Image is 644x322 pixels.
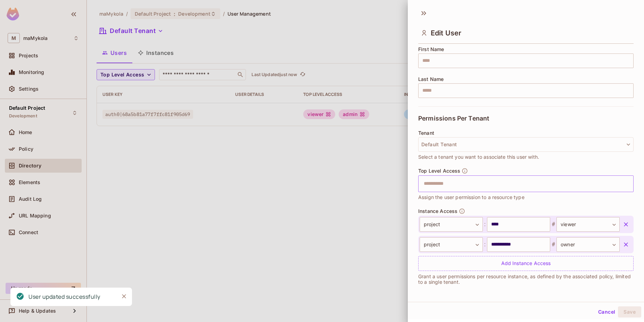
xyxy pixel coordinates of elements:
p: Grant a user permissions per resource instance, as defined by the associated policy, limited to a... [418,274,634,285]
span: Edit User [431,29,461,37]
div: project [420,217,483,232]
button: Close [119,291,129,302]
span: Tenant [418,130,434,136]
button: Default Tenant [418,137,634,152]
span: First Name [418,47,444,52]
div: owner [556,237,620,252]
button: Save [618,306,641,317]
span: Top Level Access [418,168,460,174]
div: User updated successfully [28,292,100,301]
span: : [483,220,487,229]
div: Add Instance Access [418,256,634,271]
span: Last Name [418,76,444,82]
span: # [550,220,556,229]
span: Permissions Per Tenant [418,115,489,122]
span: Instance Access [418,208,457,214]
span: Assign the user permission to a resource type [418,193,525,201]
span: # [550,240,556,249]
button: Cancel [595,306,618,317]
span: : [483,240,487,249]
div: viewer [556,217,620,232]
span: Select a tenant you want to associate this user with. [418,153,539,161]
div: project [420,237,483,252]
button: Open [630,183,631,184]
